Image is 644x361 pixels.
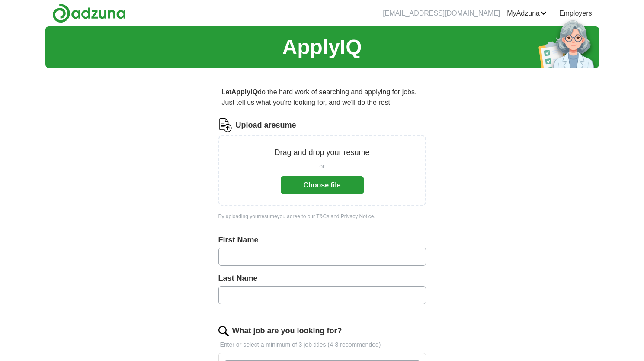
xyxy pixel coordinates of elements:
div: By uploading your resume you agree to our and . [218,213,426,220]
img: CV Icon [218,118,232,132]
label: Upload a resume [236,119,296,131]
a: Privacy Notice [341,213,374,219]
img: search.png [218,326,229,336]
label: Last Name [218,273,426,284]
label: What job are you looking for? [232,325,342,337]
h1: ApplyIQ [282,32,362,63]
a: Employers [559,8,592,19]
a: MyAdzuna [507,8,547,19]
a: T&Cs [316,213,329,219]
p: Enter or select a minimum of 3 job titles (4-8 recommended) [218,340,426,349]
span: or [319,162,324,171]
li: [EMAIL_ADDRESS][DOMAIN_NAME] [383,8,500,19]
img: Adzuna logo [52,3,126,23]
strong: ApplyIQ [231,88,258,96]
p: Let do the hard work of searching and applying for jobs. Just tell us what you're looking for, an... [218,84,426,111]
label: First Name [218,234,426,246]
button: Choose file [281,176,364,194]
p: Drag and drop your resume [274,147,369,158]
